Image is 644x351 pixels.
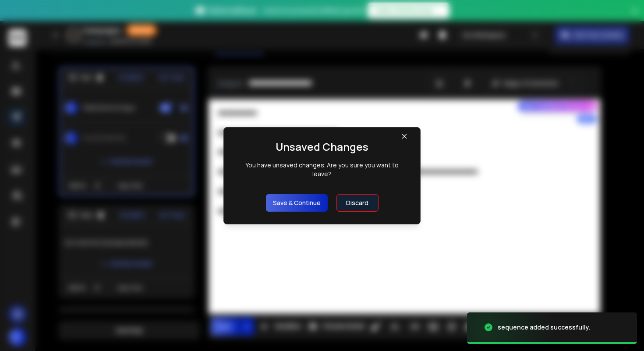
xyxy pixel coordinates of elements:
button: Discard [336,194,379,212]
div: You have unsaved changes. Are you sure you want to leave? [236,161,408,178]
h1: Unsaved Changes [276,140,368,154]
div: sequence added successfully. [498,323,591,332]
button: Save & Continue [266,194,328,212]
